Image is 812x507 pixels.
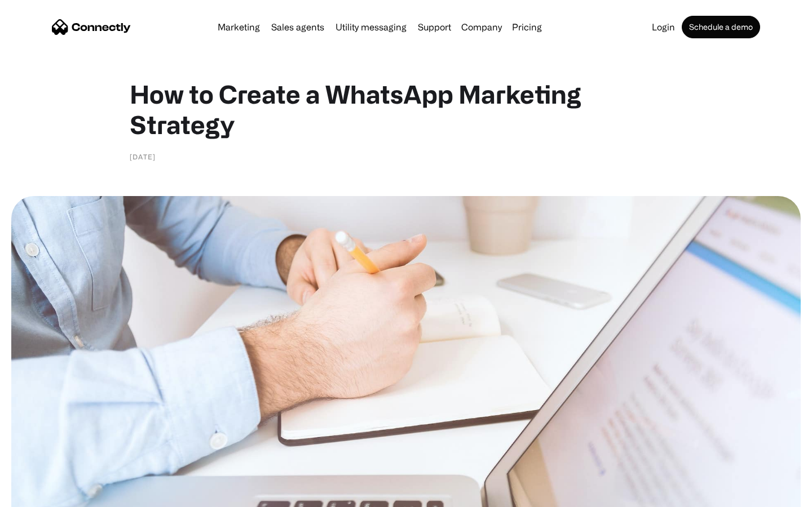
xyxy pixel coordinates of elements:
aside: Language selected: English [11,487,68,503]
a: Support [413,23,456,32]
a: Utility messaging [331,23,411,32]
a: Schedule a demo [682,16,760,38]
div: [DATE] [130,151,156,162]
a: Marketing [213,23,264,32]
a: Pricing [507,23,546,32]
a: Sales agents [267,23,329,32]
div: Company [461,19,502,35]
h1: How to Create a WhatsApp Marketing Strategy [130,79,682,140]
a: Login [647,23,679,32]
ul: Language list [23,487,68,503]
